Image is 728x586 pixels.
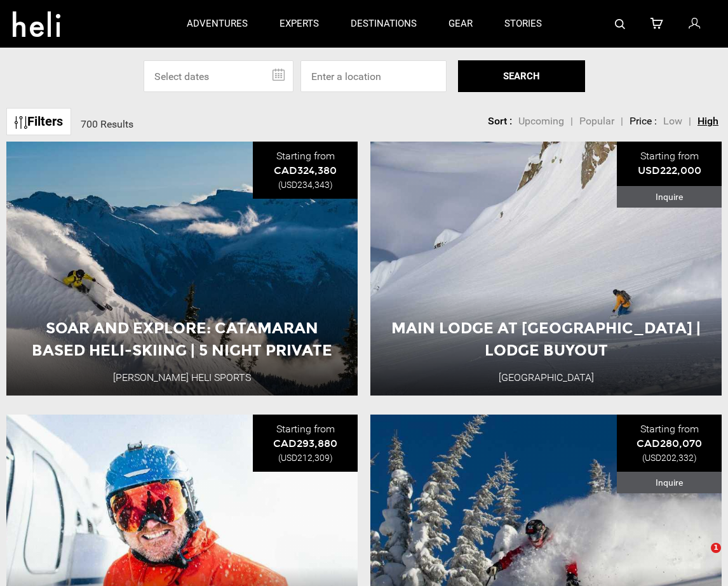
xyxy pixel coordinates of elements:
[685,543,715,573] iframe: Intercom live chat
[615,19,625,29] img: search-bar-icon.svg
[518,115,564,127] span: Upcoming
[458,60,585,92] button: SEARCH
[570,114,573,129] li: |
[579,115,614,127] span: Popular
[6,108,71,135] a: Filters
[187,17,248,30] p: adventures
[144,60,293,92] input: Select dates
[663,115,682,127] span: Low
[351,17,417,30] p: destinations
[280,17,319,30] p: experts
[81,118,133,130] span: 700 Results
[711,543,721,553] span: 1
[15,116,27,129] img: btn-icon.svg
[698,115,718,127] span: High
[488,114,512,129] li: Sort :
[689,114,691,129] li: |
[621,114,623,129] li: |
[300,60,447,92] input: Enter a location
[630,114,657,129] li: Price :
